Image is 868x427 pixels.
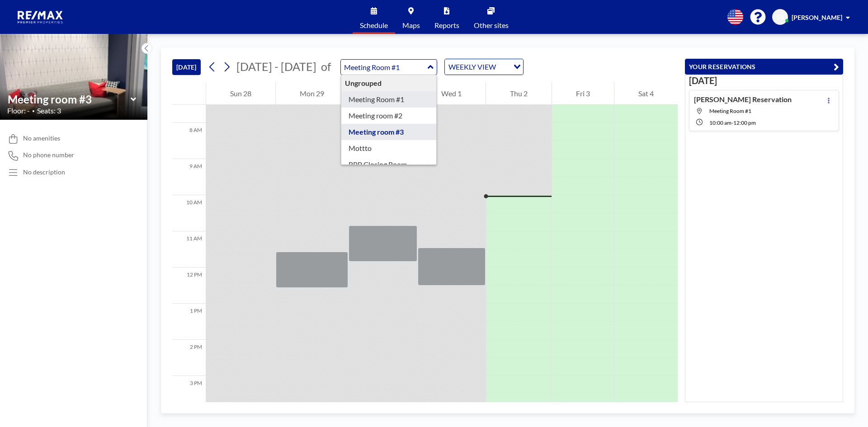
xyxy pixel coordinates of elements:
span: • [32,108,35,114]
span: 10:00 AM [709,119,731,126]
input: Search for option [499,61,508,73]
h3: [DATE] [689,75,839,86]
span: Schedule [360,22,388,29]
div: 7 AM [172,87,206,123]
div: 2 PM [172,340,206,376]
div: Ungrouped [341,75,437,91]
span: No phone number [23,151,74,159]
div: 10 AM [172,195,206,231]
span: Floor: - [7,106,30,115]
h4: [PERSON_NAME] Reservation [694,95,792,104]
span: Seats: 3 [37,106,61,115]
span: Reports [434,22,459,29]
div: Sat 4 [614,82,678,105]
div: Sun 28 [206,82,275,105]
div: 3 PM [172,376,206,412]
div: RPP Closing Room [341,156,437,173]
div: No description [23,168,65,176]
span: of [321,60,331,74]
div: 1 PM [172,304,206,340]
div: Meeting room #2 [341,108,437,124]
div: Meeting Room #1 [341,91,437,108]
input: Meeting room #3 [341,60,428,75]
span: WEEKLY VIEW [447,61,498,73]
span: [PERSON_NAME] [792,14,842,21]
span: Meeting Room #1 [709,108,751,114]
img: organization-logo [14,8,67,26]
div: Mon 29 [276,82,348,105]
div: Fri 3 [552,82,614,105]
button: [DATE] [172,59,201,75]
span: - [731,119,733,126]
span: [DATE] - [DATE] [236,60,316,73]
div: 12 PM [172,267,206,304]
div: 9 AM [172,159,206,195]
span: No amenities [23,134,60,142]
div: Search for option [445,59,523,75]
div: 11 AM [172,231,206,267]
span: SS [777,13,784,21]
div: Wed 1 [418,82,486,105]
span: 12:00 PM [733,119,756,126]
div: 8 AM [172,123,206,159]
input: Meeting room #3 [8,93,131,106]
span: Maps [402,22,420,29]
span: Other sites [474,22,509,29]
div: Thu 2 [486,82,552,105]
div: Meeting room #3 [341,124,437,140]
div: Mottto [341,140,437,156]
button: YOUR RESERVATIONS [685,59,843,75]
